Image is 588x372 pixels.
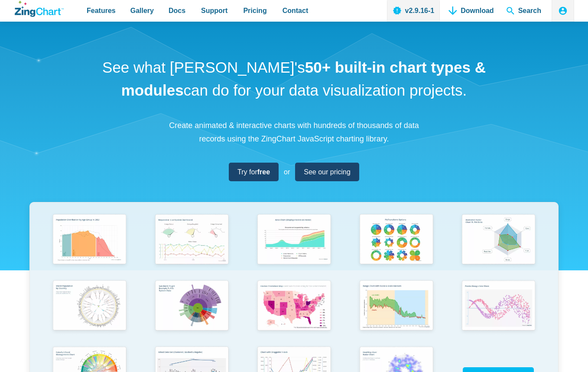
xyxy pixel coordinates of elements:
[304,166,351,178] span: See our pricing
[141,277,243,343] a: Sun Burst Plugin Example ft. File System Data
[201,5,227,16] span: Support
[243,211,345,277] a: Area Chart (Displays Nodes on Hover)
[283,5,309,16] span: Contact
[257,168,270,176] strong: free
[49,277,130,336] img: World Population by Country
[141,211,243,277] a: Responsive Live Update Dashboard
[39,277,141,343] a: World Population by Country
[243,277,345,343] a: Election Predictions Map
[284,166,290,178] span: or
[39,211,141,277] a: Population Distribution by Age Group in 2052
[87,5,116,16] span: Features
[253,277,335,336] img: Election Predictions Map
[253,211,335,269] img: Area Chart (Displays Nodes on Hover)
[447,277,549,343] a: Points Along a Sine Wave
[151,277,233,335] img: Sun Burst Plugin Example ft. File System Data
[345,277,447,343] a: Range Chart with Rultes & Scale Markers
[130,5,154,16] span: Gallery
[355,277,437,336] img: Range Chart with Rultes & Scale Markers
[295,163,359,181] a: See our pricing
[169,5,185,16] span: Docs
[151,211,233,269] img: Responsive Live Update Dashboard
[164,119,424,145] p: Create animated & interactive charts with hundreds of thousands of data records using the ZingCha...
[237,166,270,178] span: Try for
[99,56,489,102] h1: See what [PERSON_NAME]'s can do for your data visualization projects.
[243,5,266,16] span: Pricing
[229,163,279,181] a: Try forfree
[121,59,486,99] strong: 50+ built-in chart types & modules
[447,211,549,277] a: Animated Radar Chart ft. Pet Data
[458,211,539,269] img: Animated Radar Chart ft. Pet Data
[345,211,447,277] a: Pie Transform Options
[49,211,130,269] img: Population Distribution by Age Group in 2052
[458,277,539,336] img: Points Along a Sine Wave
[15,1,64,17] a: ZingChart Logo. Click to return to the homepage
[355,211,437,269] img: Pie Transform Options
